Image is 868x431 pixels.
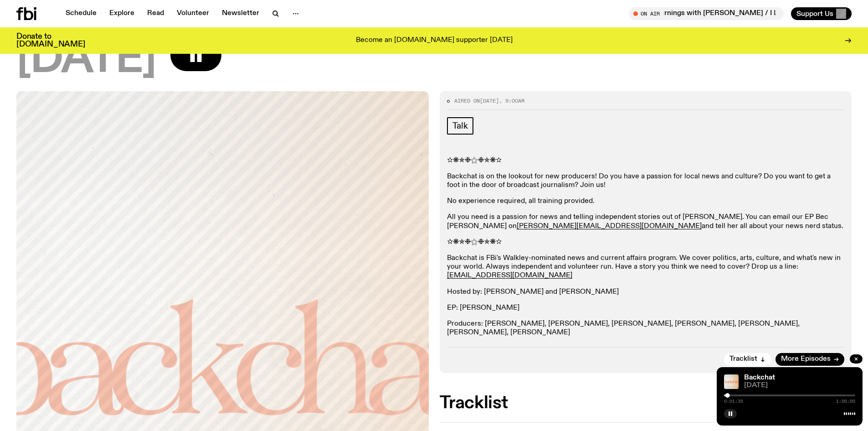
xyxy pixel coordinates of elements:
[480,97,499,104] span: [DATE]
[791,7,852,20] button: Support Us
[16,39,156,80] span: [DATE]
[781,356,831,363] span: More Episodes
[447,172,845,190] p: Backchat is on the lookout for new producers! Do you have a passion for local news and culture? D...
[744,382,855,389] span: [DATE]
[447,156,845,165] p: ✫❋✯❉⚝❉✯❋✫
[447,213,845,230] p: All you need is a passion for news and telling independent stories out of [PERSON_NAME]. You can ...
[639,10,779,17] span: Tune in live
[724,353,771,366] button: Tracklist
[447,117,473,135] a: Talk
[16,33,85,48] h3: Donate to [DOMAIN_NAME]
[440,395,852,411] h2: Tracklist
[452,121,468,131] span: Talk
[744,374,775,381] a: Backchat
[142,7,169,20] a: Read
[447,272,572,279] a: [EMAIL_ADDRESS][DOMAIN_NAME]
[447,238,845,247] p: ✫❋✯❉⚝❉✯❋✫
[447,304,845,312] p: EP: [PERSON_NAME]
[629,7,784,20] button: On AirMornings with [PERSON_NAME] / I Love My Computer :3
[60,7,102,20] a: Schedule
[454,97,480,104] span: Aired on
[724,399,743,404] span: 0:01:35
[447,254,845,280] p: Backchat is FBi's Walkley-nominated news and current affairs program. We cover politics, arts, cu...
[836,399,855,404] span: 1:00:00
[171,7,215,20] a: Volunteer
[517,223,702,230] a: [PERSON_NAME][EMAIL_ADDRESS][DOMAIN_NAME]
[447,288,845,296] p: Hosted by: [PERSON_NAME] and [PERSON_NAME]
[447,197,845,206] p: No experience required, all training provided.
[104,7,140,20] a: Explore
[796,10,833,18] span: Support Us
[776,353,844,366] a: More Episodes
[216,7,265,20] a: Newsletter
[499,97,524,104] span: , 9:00am
[729,356,757,363] span: Tracklist
[356,36,513,45] p: Become an [DOMAIN_NAME] supporter [DATE]
[447,320,845,337] p: Producers: [PERSON_NAME], [PERSON_NAME], [PERSON_NAME], [PERSON_NAME], [PERSON_NAME], [PERSON_NAM...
